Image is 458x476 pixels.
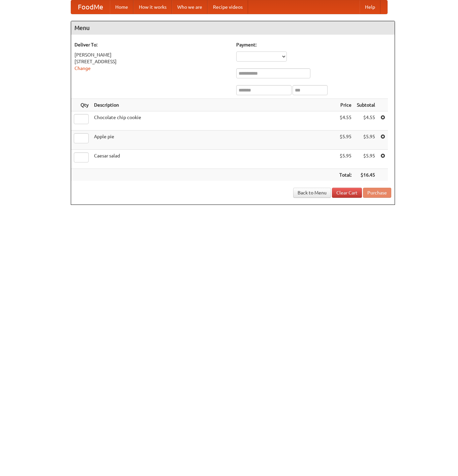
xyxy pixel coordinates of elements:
[91,111,337,131] td: Chocolate chip cookie
[74,66,91,71] a: Change
[91,150,337,169] td: Caesar salad
[337,99,354,111] th: Price
[363,188,391,198] button: Purchase
[337,150,354,169] td: $5.95
[71,0,110,14] a: FoodMe
[236,41,391,48] h5: Payment:
[208,0,248,14] a: Recipe videos
[337,111,354,131] td: $4.55
[354,111,378,131] td: $4.55
[337,131,354,150] td: $5.95
[354,131,378,150] td: $5.95
[293,188,331,198] a: Back to Menu
[354,150,378,169] td: $5.95
[332,188,362,198] a: Clear Cart
[91,99,337,111] th: Description
[71,21,395,35] h4: Menu
[172,0,208,14] a: Who we are
[74,41,230,48] h5: Deliver To:
[74,58,230,65] div: [STREET_ADDRESS]
[110,0,133,14] a: Home
[74,51,230,58] div: [PERSON_NAME]
[354,169,378,181] th: $16.45
[133,0,172,14] a: How it works
[354,99,378,111] th: Subtotal
[91,131,337,150] td: Apple pie
[360,0,380,14] a: Help
[337,169,354,181] th: Total:
[71,99,91,111] th: Qty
